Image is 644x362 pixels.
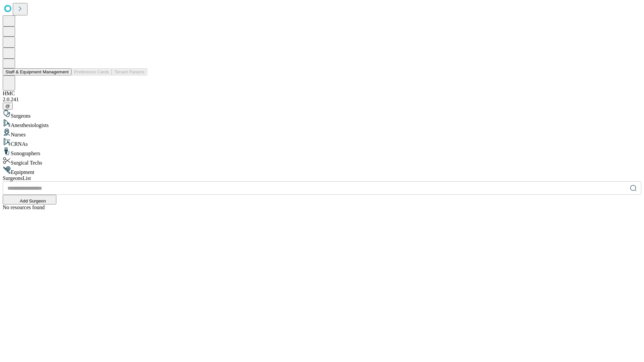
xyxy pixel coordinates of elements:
[3,147,641,157] div: Sonographers
[3,90,641,97] div: HMC
[71,68,112,75] button: Preference Cards
[3,157,641,166] div: Surgical Techs
[3,166,641,175] div: Equipment
[3,97,641,103] div: 2.0.241
[3,103,13,110] button: @
[3,68,71,75] button: Staff & Equipment Management
[5,104,10,109] span: @
[3,204,641,210] div: No resources found
[3,195,56,204] button: Add Surgeon
[3,128,641,138] div: Nurses
[3,175,641,181] div: Surgeons List
[3,138,641,147] div: CRNAs
[3,110,641,119] div: Surgeons
[3,119,641,128] div: Anesthesiologists
[20,198,46,203] span: Add Surgeon
[112,68,147,75] button: Tenant Params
